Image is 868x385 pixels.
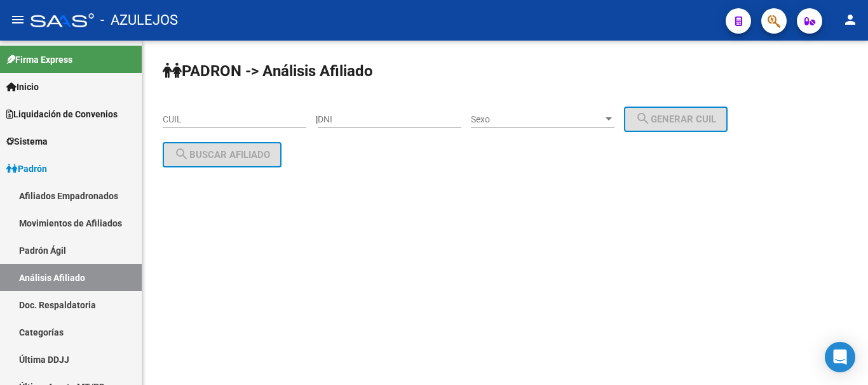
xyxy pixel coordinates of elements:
[843,12,858,27] mat-icon: person
[174,147,189,162] mat-icon: search
[6,107,118,121] span: Liquidación de Convenios
[6,80,39,94] span: Inicio
[174,149,270,160] span: Buscar afiliado
[825,342,855,372] div: Open Intercom Messenger
[6,134,48,148] span: Sistema
[635,111,651,126] mat-icon: search
[624,107,728,132] button: Generar CUIL
[635,114,716,125] span: Generar CUIL
[6,162,47,176] span: Padrón
[316,114,737,124] div: |
[163,142,281,167] button: Buscar afiliado
[471,114,603,125] span: Sexo
[10,12,25,27] mat-icon: menu
[6,53,72,67] span: Firma Express
[100,6,178,34] span: - AZULEJOS
[163,62,373,80] strong: PADRON -> Análisis Afiliado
